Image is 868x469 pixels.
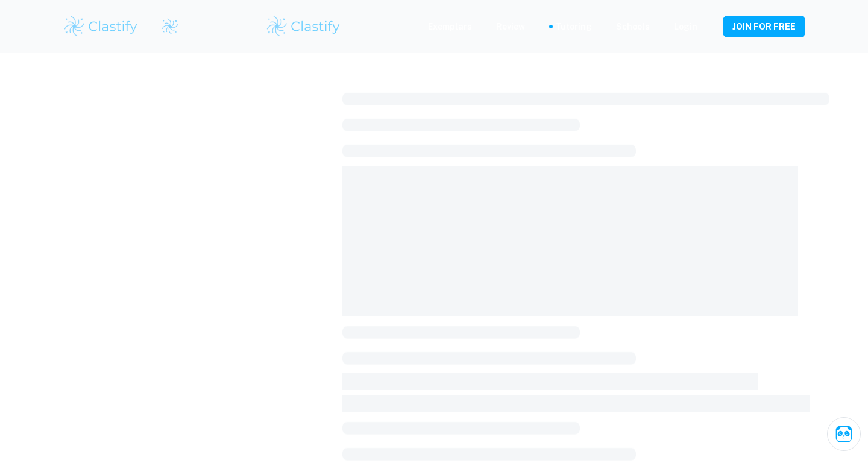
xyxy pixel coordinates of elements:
img: Clastify logo [265,14,342,39]
img: Clastify logo [63,14,139,39]
img: Clastify logo [161,17,179,36]
button: Help and Feedback [707,24,713,30]
button: JOIN FOR FREE [723,16,805,37]
a: Tutoring [555,20,592,33]
a: Schools [616,20,650,33]
a: Clastify logo [154,17,179,36]
a: Login [674,20,697,33]
p: Review [496,20,525,33]
p: Exemplars [428,20,472,33]
button: Ask Clai [827,417,861,451]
